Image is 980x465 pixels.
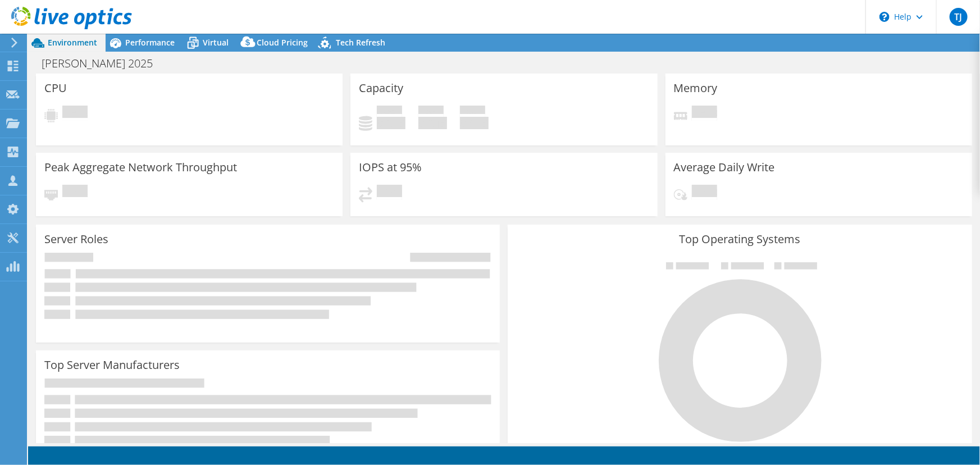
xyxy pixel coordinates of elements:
[460,117,489,129] h4: 0 GiB
[48,37,97,48] span: Environment
[44,233,108,245] h3: Server Roles
[44,82,67,94] h3: CPU
[37,57,170,70] h1: [PERSON_NAME] 2025
[359,161,422,174] h3: IOPS at 95%
[359,82,403,94] h3: Capacity
[125,37,175,48] span: Performance
[62,106,88,121] span: Pending
[674,161,775,174] h3: Average Daily Write
[418,117,447,129] h4: 0 GiB
[336,37,385,48] span: Tech Refresh
[62,185,88,200] span: Pending
[879,12,890,22] svg: \n
[203,37,229,48] span: Virtual
[674,82,718,94] h3: Memory
[460,106,485,117] span: Total
[418,106,444,117] span: Free
[44,359,180,371] h3: Top Server Manufacturers
[377,117,405,129] h4: 0 GiB
[516,233,963,245] h3: Top Operating Systems
[692,185,717,200] span: Pending
[257,37,308,48] span: Cloud Pricing
[692,106,717,121] span: Pending
[377,185,402,200] span: Pending
[44,161,237,174] h3: Peak Aggregate Network Throughput
[377,106,402,117] span: Used
[950,8,968,26] span: TJ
